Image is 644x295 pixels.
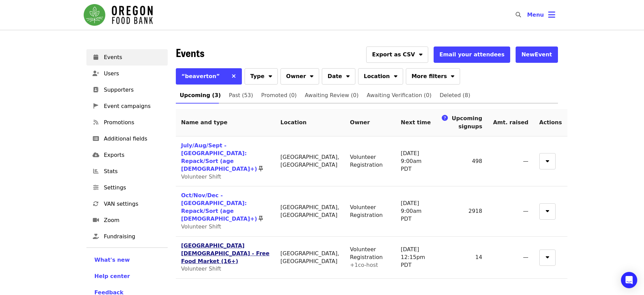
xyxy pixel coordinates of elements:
i: hand-holding-heart icon [93,233,99,240]
button: Location [358,68,403,85]
span: Upcoming (3) [180,91,221,100]
i: sort-down icon [419,50,422,57]
a: July/Aug/Sept - [GEOGRAPHIC_DATA]: Repack/Sort (age [DEMOGRAPHIC_DATA]+) [181,142,257,172]
span: Additional fields [104,135,162,143]
div: Open Intercom Messenger [621,272,637,288]
i: sort-down icon [546,207,549,213]
td: Volunteer Registration [345,186,395,236]
a: Additional fields [86,131,168,147]
i: chart-bar icon [93,168,99,174]
a: What's new [95,256,160,264]
i: user-plus icon [92,70,99,77]
a: Fundraising [86,228,168,245]
span: Menu [527,12,544,18]
i: list-alt icon [93,135,99,142]
span: More filters [412,72,447,80]
span: Owner [286,72,306,80]
th: Next time [395,109,436,136]
span: Past (53) [229,91,253,100]
a: Help center [95,272,160,280]
span: Type [250,72,265,80]
i: sort-down icon [451,72,454,78]
button: Owner [281,68,319,85]
a: Past (53) [225,87,257,104]
a: Users [86,66,168,82]
i: question-circle icon [442,114,448,122]
div: — [493,254,528,261]
td: [DATE] 12:15pm PDT [395,237,436,279]
span: Promotions [104,118,162,127]
button: Toggle account menu [522,7,561,23]
button: “beaverton” [176,68,226,85]
span: Settings [104,184,162,192]
i: search icon [516,12,521,18]
i: address-book icon [93,87,99,93]
i: rss icon [94,119,98,126]
div: [GEOGRAPHIC_DATA], [GEOGRAPHIC_DATA] [281,204,339,219]
div: — [493,207,528,215]
span: Events [104,53,162,61]
i: sort-down icon [310,72,313,78]
span: Supporters [104,86,162,94]
span: Awaiting Verification (0) [367,91,431,100]
div: [GEOGRAPHIC_DATA], [GEOGRAPHIC_DATA] [281,153,339,169]
i: times icon [232,73,236,79]
a: Stats [86,163,168,180]
a: Deleted (8) [436,87,474,104]
button: Date [322,68,355,85]
span: VAN settings [104,200,162,208]
td: [DATE] 9:00am PDT [395,136,436,186]
div: 14 [442,254,482,261]
th: Actions [534,109,567,136]
img: Oregon Food Bank - Home [84,4,153,26]
a: Promoted (0) [257,87,301,104]
button: Type [245,68,278,85]
a: Awaiting Verification (0) [362,87,435,104]
div: [GEOGRAPHIC_DATA], [GEOGRAPHIC_DATA] [281,250,339,265]
span: Volunteer Shift [181,265,221,272]
a: Promotions [86,114,168,131]
a: Exports [86,147,168,163]
span: Stats [104,167,162,176]
th: Name and type [176,109,275,136]
i: sliders-h icon [93,184,99,191]
i: sort-down icon [546,253,549,259]
span: Deleted (8) [440,91,470,100]
a: Zoom [86,212,168,228]
i: sync icon [93,201,99,207]
span: Date [328,72,342,80]
button: More filters [406,68,460,85]
a: Supporters [86,82,168,98]
i: calendar icon [94,54,98,60]
i: cloud-download icon [92,152,99,158]
i: thumbtack icon [259,166,263,172]
i: sort-down icon [346,72,350,78]
a: Awaiting Review (0) [301,87,363,104]
th: Location [275,109,345,136]
i: pennant icon [94,103,98,109]
span: Events [176,44,204,60]
a: VAN settings [86,196,168,212]
td: Volunteer Registration [345,237,395,279]
i: video icon [93,217,99,223]
a: Events [86,49,168,66]
a: [GEOGRAPHIC_DATA][DEMOGRAPHIC_DATA] - Free Food Market (16+) [181,242,270,264]
td: [DATE] 9:00am PDT [395,186,436,236]
div: 498 [442,158,482,165]
span: Upcoming signups [452,115,482,130]
span: Awaiting Review (0) [305,91,359,100]
span: Volunteer Shift [181,223,221,230]
th: Owner [345,109,395,136]
span: Volunteer Shift [181,173,221,180]
span: Users [104,70,162,78]
i: bars icon [548,10,555,20]
td: Volunteer Registration [345,136,395,186]
span: Promoted (0) [261,91,297,100]
a: Event campaigns [86,98,168,114]
span: Zoom [104,216,162,224]
span: Export as CSV [372,51,415,59]
div: 2918 [442,207,482,215]
button: Email your attendees [434,47,510,63]
span: Fundraising [104,233,162,241]
span: Event campaigns [104,102,162,110]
